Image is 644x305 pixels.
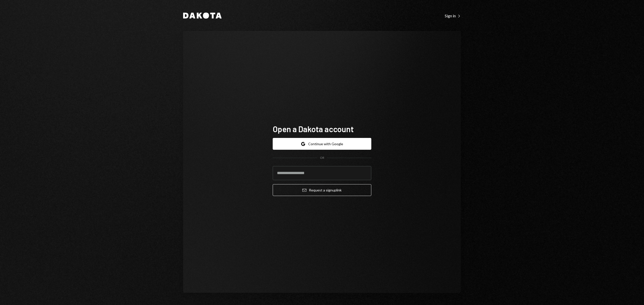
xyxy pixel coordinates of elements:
[445,13,461,18] a: Sign in
[445,13,461,18] div: Sign in
[320,156,324,160] div: OR
[273,138,371,150] button: Continue with Google
[273,184,371,196] button: Request a signuplink
[273,124,371,134] h1: Open a Dakota account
